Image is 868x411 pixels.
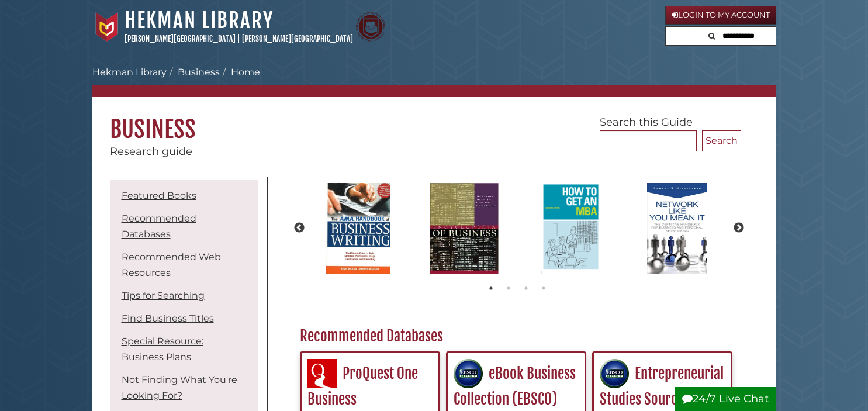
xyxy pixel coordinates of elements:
button: 1 of 3 [485,282,497,294]
a: Login to My Account [665,6,776,25]
img: The AMA handbook of business writing : the ultimate guide to style, grammar, usage, punctuation, ... [320,177,396,280]
a: Recommended Databases [122,213,196,240]
i: Search [708,32,715,40]
a: [PERSON_NAME][GEOGRAPHIC_DATA] [242,34,353,43]
span: | [237,34,240,43]
a: Tips for Searching [122,290,205,301]
h2: Recommended Databases [294,327,741,346]
a: Hekman Library [92,67,167,78]
nav: breadcrumb [92,65,776,97]
a: eBook Business Collection (EBSCO) [454,364,576,409]
button: 24/7 Live Chat [675,387,776,411]
span: Research guide [110,145,192,158]
a: Find Business Titles [122,313,214,324]
a: Not Finding What You're Looking For? [122,374,237,401]
h1: Business [92,97,776,144]
button: Next [733,222,745,234]
button: 4 of 3 [538,282,549,294]
button: Search [702,130,741,151]
a: ProQuest One Business [307,364,418,409]
a: Special Resource: Business Plans [122,336,203,362]
a: Hekman Library [125,8,274,33]
li: Home [220,65,260,80]
button: Search [705,27,719,43]
button: Previous [293,222,305,234]
button: 2 of 3 [503,282,514,294]
button: 3 of 3 [520,282,532,294]
img: How to Get an MBA [535,177,606,280]
img: Encyclopedia of Business [424,177,504,280]
img: Calvin Theological Seminary [356,12,385,42]
a: Featured Books [122,190,196,201]
a: Business [178,67,220,78]
img: Network like you mean it : the definitive handbook for business and personal networking [641,177,713,280]
a: [PERSON_NAME][GEOGRAPHIC_DATA] [125,34,236,43]
a: Recommended Web Resources [122,251,221,278]
img: Calvin University [92,12,122,42]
